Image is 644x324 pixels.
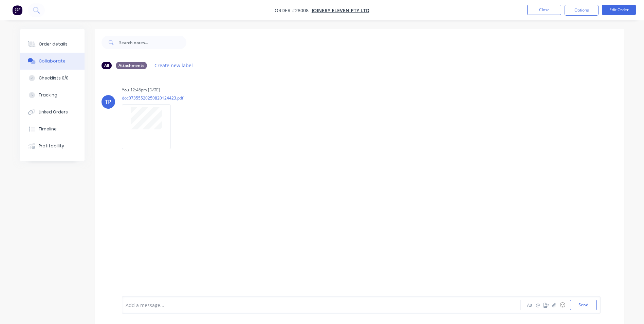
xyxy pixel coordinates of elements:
div: You [122,87,129,93]
div: TP [105,98,111,106]
div: Timeline [39,126,57,132]
button: @ [534,301,542,309]
button: Checklists 0/0 [20,70,85,87]
div: Linked Orders [39,109,68,115]
div: Attachments [116,62,147,69]
img: Factory [12,5,22,15]
div: Order details [39,41,68,47]
button: Create new label [151,61,197,70]
button: Options [565,5,599,16]
button: ☺ [558,301,567,309]
button: Profitability [20,138,85,155]
p: doc07355520250820124423.pdf [122,95,183,101]
button: Timeline [20,121,85,138]
button: Aa [526,301,534,309]
button: Tracking [20,87,85,104]
div: Profitability [39,143,64,149]
a: Joinery Eleven Pty Ltd [312,7,369,14]
button: Edit Order [602,5,636,15]
div: 12:46pm [DATE] [130,87,160,93]
div: All [102,62,112,69]
div: Checklists 0/0 [39,75,69,81]
div: Collaborate [39,58,66,64]
button: Order details [20,36,85,53]
span: Order #28008 - [275,7,312,14]
div: Tracking [39,92,57,98]
button: Collaborate [20,53,85,70]
button: Close [527,5,561,15]
button: Linked Orders [20,104,85,121]
button: Send [570,300,597,310]
input: Search notes... [119,36,186,49]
